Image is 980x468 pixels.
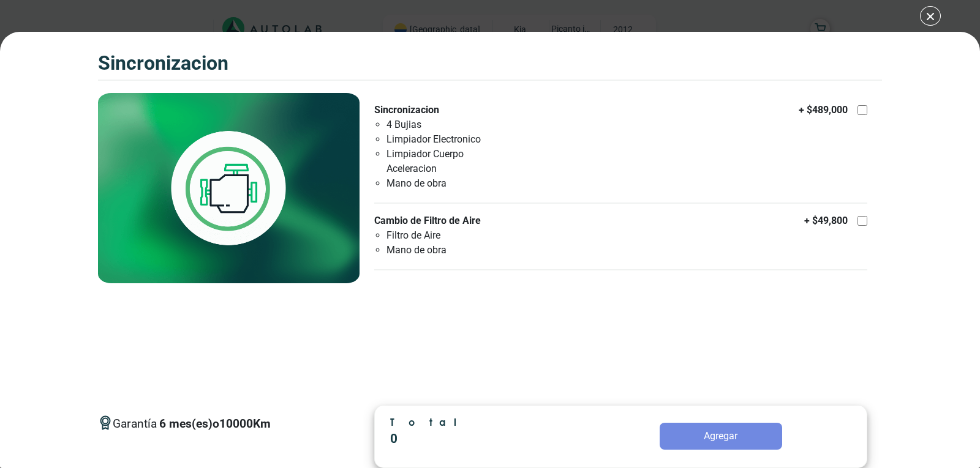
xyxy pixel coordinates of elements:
[390,429,571,448] p: 0
[386,176,515,191] li: Mano de obra
[386,228,515,243] li: Filtro de Aire
[390,416,473,428] span: Total
[386,243,515,258] li: Mano de obra
[374,214,515,228] p: Cambio de Filtro de Aire
[660,423,782,450] button: Agregar
[386,147,515,176] li: Limpiador Cuerpo Aceleracion
[98,51,228,75] h3: SINCRONIZACION
[113,415,271,443] span: Garantía
[374,103,515,117] p: Sincronizacion
[159,415,271,433] p: 6 mes(es) o 10000 Km
[386,117,515,132] li: 4 Bujias
[386,132,515,147] li: Limpiador Electronico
